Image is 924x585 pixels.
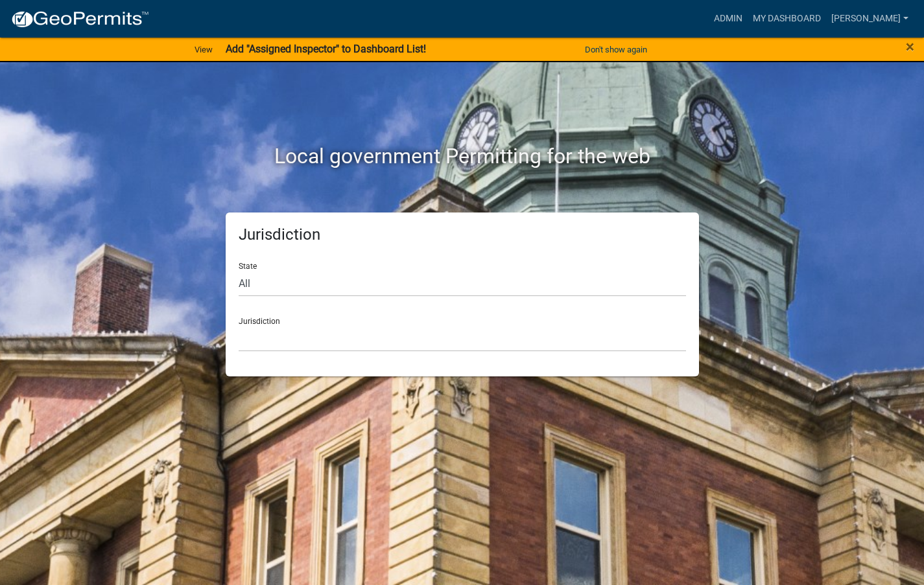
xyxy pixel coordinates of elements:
[748,6,826,31] a: My Dashboard
[906,39,914,54] button: Close
[826,6,914,31] a: [PERSON_NAME]
[580,39,652,60] button: Don't show again
[709,6,748,31] a: Admin
[226,43,426,55] strong: Add "Assigned Inspector" to Dashboard List!
[102,144,822,168] h2: Local government Permitting for the web
[906,38,914,56] span: ×
[189,39,218,60] a: View
[239,225,686,244] h5: Jurisdiction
